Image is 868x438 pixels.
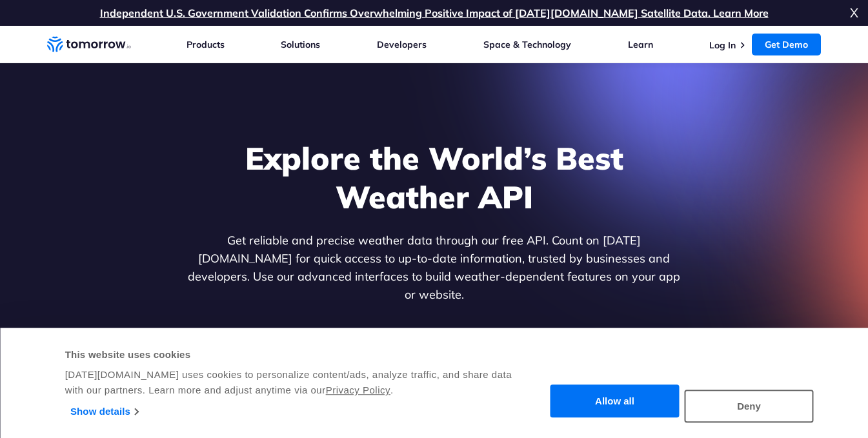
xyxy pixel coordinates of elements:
a: Privacy Policy [326,384,390,395]
a: Home link [47,35,131,54]
button: Deny [685,390,814,423]
a: Products [187,39,225,50]
p: Get reliable and precise weather data through our free API. Count on [DATE][DOMAIN_NAME] for quic... [185,232,683,304]
a: Independent U.S. Government Validation Confirms Overwhelming Positive Impact of [DATE][DOMAIN_NAM... [100,6,769,19]
a: Get Demo [752,34,821,55]
a: Developers [377,39,427,50]
a: Solutions [281,39,320,50]
a: Show details [70,402,138,421]
div: This website uses cookies [65,347,528,363]
a: Log In [709,39,736,51]
a: Learn [628,39,653,50]
div: [DATE][DOMAIN_NAME] uses cookies to personalize content/ads, analyze traffic, and share data with... [65,367,528,398]
a: Space & Technology [483,39,571,50]
button: Allow all [550,385,680,418]
h1: Explore the World’s Best Weather API [185,139,683,216]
